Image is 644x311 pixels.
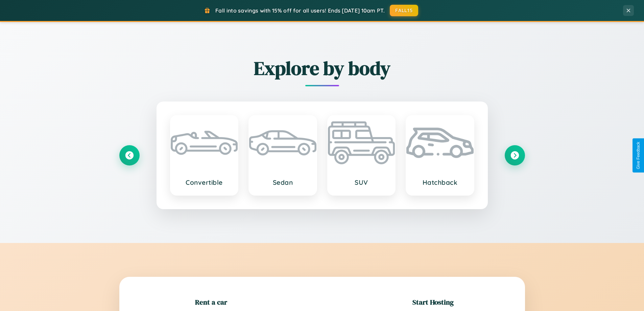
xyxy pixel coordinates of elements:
[413,178,467,186] h3: Hatchback
[177,178,231,186] h3: Convertible
[195,297,227,307] h2: Rent a car
[215,7,385,14] span: Fall into savings with 15% off for all users! Ends [DATE] 10am PT.
[119,55,525,81] h2: Explore by body
[335,178,388,186] h3: SUV
[256,178,310,186] h3: Sedan
[636,142,641,169] div: Give Feedback
[412,297,454,307] h2: Start Hosting
[390,5,418,16] button: FALL15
